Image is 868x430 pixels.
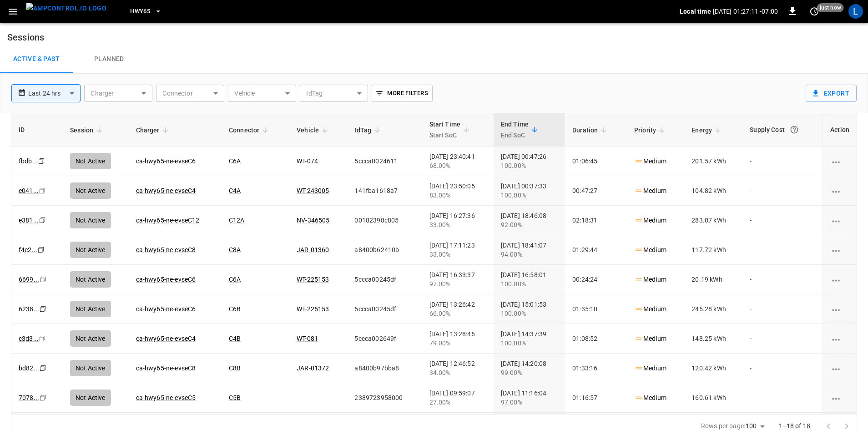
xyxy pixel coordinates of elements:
div: [DATE] 13:28:46 [429,329,486,348]
a: ca-hwy65-ne-evseC8 [136,246,196,253]
p: Start SoC [429,130,461,141]
a: C12A [229,217,245,224]
span: Priority [634,125,668,136]
td: 01:16:57 [565,383,627,413]
div: Not Active [70,390,111,406]
td: a8400b62410b [347,235,422,265]
span: End TimeEnd SoC [501,119,540,141]
div: Not Active [70,182,111,199]
a: WT-081 [297,335,318,342]
div: [DATE] 23:50:05 [429,182,486,200]
div: copy [39,304,48,314]
td: 160.61 kWh [684,383,742,413]
td: 283.07 kWh [684,206,742,235]
a: C4B [229,335,241,342]
div: 99.00% [501,368,558,377]
th: Action [823,113,857,147]
a: ca-hwy65-ne-evseC4 [136,335,196,342]
p: Medium [634,393,666,403]
div: 100.00% [501,309,558,318]
a: WT-074 [297,157,318,165]
td: 01:33:16 [565,354,627,383]
a: JAR-01360 [297,246,329,253]
div: [DATE] 14:20:08 [501,359,558,377]
span: Duration [572,125,610,136]
td: 104.82 kWh [684,176,742,206]
td: 01:29:44 [565,235,627,265]
a: 7078... [19,394,39,401]
a: bd82... [19,364,39,372]
div: 92.00% [501,220,558,229]
span: Session [70,125,105,136]
div: [DATE] 09:59:07 [429,389,486,407]
div: Not Active [70,330,111,347]
div: End Time [501,119,529,141]
div: [DATE] 16:58:01 [501,270,558,288]
div: 33.00% [429,250,486,259]
td: - [742,324,823,354]
button: The cost of your charging session based on your supply rates [786,121,802,138]
td: - [742,147,823,176]
td: 20.19 kWh [684,265,742,294]
td: 5ccca00245df [347,294,422,324]
p: Medium [634,275,666,284]
td: 01:35:10 [565,294,627,324]
a: ca-hwy65-ne-evseC5 [136,394,196,401]
div: 100.00% [501,191,558,200]
span: just now [817,3,844,12]
th: ID [11,113,63,147]
div: [DATE] 14:37:39 [501,329,558,348]
a: 6238... [19,305,39,313]
p: Medium [634,216,666,225]
p: Medium [634,334,666,344]
div: [DATE] 00:47:26 [501,152,558,170]
div: charging session options [830,393,849,402]
a: C4A [229,187,241,194]
div: 33.00% [429,220,486,229]
div: [DATE] 11:16:04 [501,389,558,407]
div: 100.00% [501,339,558,348]
div: Not Active [70,212,111,228]
td: 5ccca002649f [347,324,422,354]
a: Planned [73,45,146,74]
div: charging session options [830,186,849,195]
a: f4e2... [19,246,37,253]
td: - [742,176,823,206]
div: charging session options [830,334,849,343]
p: [DATE] 01:27:11 -07:00 [713,7,778,16]
td: - [742,265,823,294]
p: Medium [634,186,666,196]
td: - [742,235,823,265]
div: 66.00% [429,309,486,318]
span: Charger [136,125,172,136]
a: JAR-01372 [297,364,329,372]
div: 27.00% [429,398,486,407]
p: Medium [634,245,666,255]
div: 83.00% [429,191,486,200]
div: Not Active [70,271,111,288]
td: 201.57 kWh [684,147,742,176]
td: - [742,206,823,235]
div: [DATE] 17:11:23 [429,241,486,259]
div: Supply Cost [750,121,815,138]
a: C6A [229,276,241,283]
a: 6699... [19,276,39,283]
div: copy [37,156,46,166]
div: charging session options [830,364,849,373]
div: [DATE] 00:37:33 [501,182,558,200]
div: [DATE] 18:41:07 [501,241,558,259]
a: e041... [19,187,39,194]
div: [DATE] 13:26:42 [429,300,486,318]
a: C5B [229,394,241,401]
div: 94.00% [501,250,558,259]
div: copy [38,215,47,225]
div: 97.00% [429,279,486,288]
a: C6A [229,157,241,165]
td: 141fba1618a7 [347,176,422,206]
p: Medium [634,304,666,314]
div: Last 24 hrs [28,85,81,102]
div: Not Active [70,360,111,376]
td: - [742,354,823,383]
p: Local time [680,7,711,16]
td: - [742,383,823,413]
